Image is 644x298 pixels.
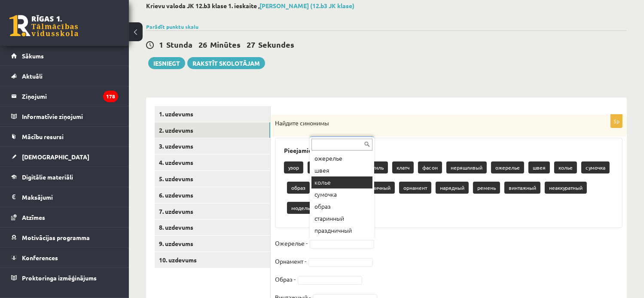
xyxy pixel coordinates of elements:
div: орнамент [311,237,372,249]
div: старинный [311,213,372,225]
div: колье [311,176,372,189]
div: образ [311,201,372,213]
div: праздничный [311,225,372,237]
div: ожерелье [311,152,372,164]
div: швея [311,164,372,176]
div: сумочка [311,189,372,201]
